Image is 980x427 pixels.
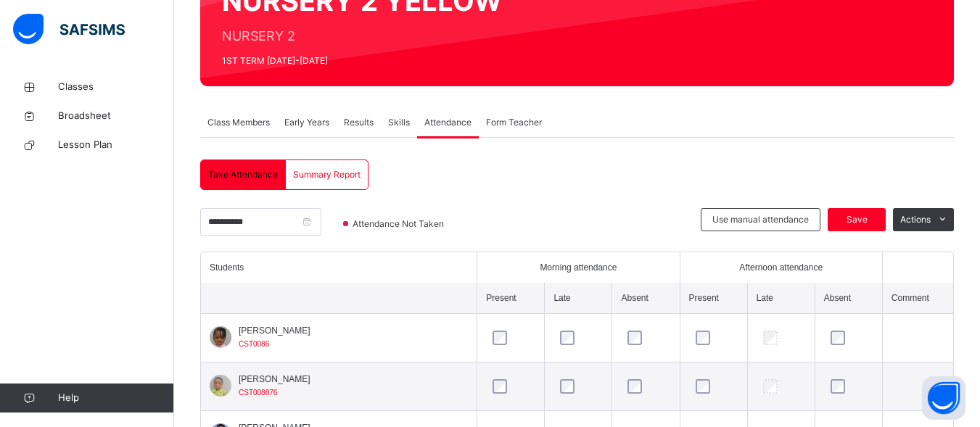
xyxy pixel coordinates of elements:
[222,54,502,67] span: 1ST TERM [DATE]-[DATE]
[612,283,680,314] th: Absent
[680,283,747,314] th: Present
[293,168,361,181] span: Summary Report
[284,116,329,129] span: Early Years
[900,213,931,226] span: Actions
[239,373,310,386] span: [PERSON_NAME]
[486,116,542,129] span: Form Teacher
[58,391,173,405] span: Help
[201,252,477,283] th: Students
[58,109,174,123] span: Broadsheet
[882,283,953,314] th: Comment
[58,80,174,94] span: Classes
[545,283,612,314] th: Late
[239,340,269,348] span: CST0086
[815,283,882,314] th: Absent
[839,213,875,226] span: Save
[344,116,374,129] span: Results
[207,116,270,129] span: Class Members
[477,283,545,314] th: Present
[747,283,815,314] th: Late
[239,389,277,397] span: CST008876
[922,376,965,420] button: Open asap
[388,116,410,129] span: Skills
[58,138,174,152] span: Lesson Plan
[208,168,278,181] span: Take Attendance
[540,261,617,274] span: Morning attendance
[739,261,823,274] span: Afternoon attendance
[351,217,448,231] span: Attendance Not Taken
[424,116,472,129] span: Attendance
[239,324,310,337] span: [PERSON_NAME]
[712,213,809,226] span: Use manual attendance
[13,14,125,44] img: safsims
